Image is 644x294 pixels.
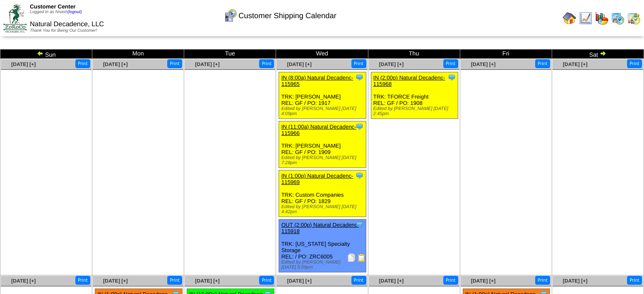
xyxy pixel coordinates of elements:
img: graph.gif [595,11,608,25]
a: (logout) [67,10,82,14]
a: IN (11:00a) Natural Decadenc-115966 [281,124,356,136]
div: Edited by [PERSON_NAME] [DATE] 7:28pm [281,155,366,165]
button: Print [75,276,90,285]
button: Print [259,59,274,68]
a: [DATE] [+] [379,61,404,67]
img: Tooltip [355,73,364,82]
td: Sun [0,49,92,59]
td: Sat [552,49,644,59]
button: Print [259,276,274,285]
span: Customer Center [30,3,75,10]
button: Print [351,59,366,68]
div: Edited by [PERSON_NAME] [DATE] 2:45pm [373,106,458,116]
button: Print [167,59,182,68]
img: Tooltip [355,122,364,131]
button: Print [535,59,550,68]
img: calendarprod.gif [611,11,625,25]
a: IN (2:00p) Natural Decadenc-115968 [373,74,445,87]
button: Print [167,276,182,285]
a: [DATE] [+] [195,278,220,284]
a: [DATE] [+] [103,61,128,67]
a: [DATE] [+] [379,278,404,284]
span: Logged in as Nnash [30,10,82,14]
a: [DATE] [+] [195,61,220,67]
img: arrowright.gif [600,50,606,57]
a: [DATE] [+] [471,278,495,284]
button: Print [351,276,366,285]
a: [DATE] [+] [471,61,495,67]
a: [DATE] [+] [563,278,587,284]
a: [DATE] [+] [563,61,587,67]
div: TRK: TFORCE Freight REL: GF / PO: 1908 [371,72,458,119]
a: IN (8:00a) Natural Decadenc-115965 [281,74,353,87]
span: Thank You for Being Our Customer! [30,28,97,33]
div: TRK: [PERSON_NAME] REL: GF / PO: 1917 [279,72,366,119]
img: ZoRoCo_Logo(Green%26Foil)%20jpg.webp [3,4,27,32]
td: Wed [276,49,368,59]
img: Tooltip [355,171,364,180]
img: line_graph.gif [579,11,592,25]
div: TRK: [PERSON_NAME] REL: GF / PO: 1909 [279,121,366,168]
div: Edited by [PERSON_NAME] [DATE] 4:42pm [281,204,366,214]
button: Print [443,276,458,285]
td: Fri [460,49,552,59]
button: Print [75,59,90,68]
img: arrowleft.gif [37,50,44,57]
td: Tue [184,49,276,59]
div: Edited by [PERSON_NAME] [DATE] 5:09pm [281,260,366,270]
img: Bill of Lading [357,253,366,262]
a: [DATE] [+] [287,61,312,67]
a: [DATE] [+] [103,278,128,284]
div: Edited by [PERSON_NAME] [DATE] 4:09pm [281,106,366,116]
button: Print [627,276,642,285]
img: Tooltip [448,73,456,82]
img: Tooltip [355,220,364,229]
td: Mon [92,49,184,59]
a: OUT (2:00p) Natural Decadenc-115918 [281,222,359,234]
span: Customer Shipping Calendar [238,11,336,20]
span: Natural Decadence, LLC [30,21,104,28]
img: calendarcustomer.gif [224,9,237,22]
td: Thu [368,49,460,59]
img: calendarinout.gif [627,11,641,25]
img: Packing Slip [347,253,356,262]
a: [DATE] [+] [11,278,36,284]
button: Print [443,59,458,68]
a: [DATE] [+] [287,278,312,284]
button: Print [535,276,550,285]
a: IN (1:00p) Natural Decadenc-115969 [281,173,353,185]
a: [DATE] [+] [11,61,36,67]
div: TRK: Custom Companies REL: GF / PO: 1829 [279,170,366,217]
img: home.gif [563,11,576,25]
div: TRK: [US_STATE] Specialty Storage REL: / PO: ZRC6005 [279,220,366,272]
button: Print [627,59,642,68]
